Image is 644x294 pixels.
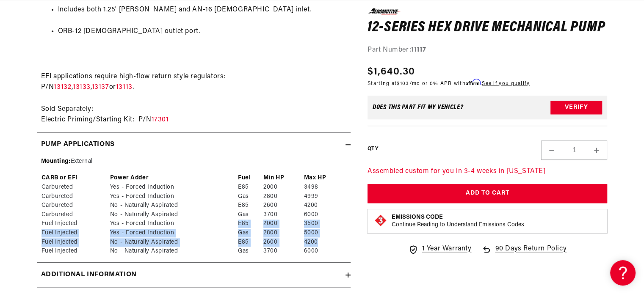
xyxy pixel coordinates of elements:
td: Gas [238,247,263,256]
span: 1 Year Warranty [422,244,471,255]
td: 3700 [263,210,304,220]
span: 90 Days Return Policy [495,244,567,263]
th: Max HP [304,173,346,183]
td: Yes - Forced Induction [110,183,238,192]
h2: Additional information [41,269,137,280]
td: Gas [238,210,263,220]
a: 13132 [54,84,72,91]
td: 2000 [263,183,304,192]
div: Part Number: [368,45,608,56]
td: 3500 [304,219,346,228]
td: 4200 [304,201,346,210]
td: E85 [238,183,263,192]
a: 17301 [152,116,169,123]
h2: Pump Applications [41,139,115,150]
td: 2800 [263,192,304,201]
a: See if you qualify - Learn more about Affirm Financing (opens in modal) [482,81,530,86]
td: Yes - Forced Induction [110,219,238,228]
td: Fuel Injected [41,219,110,228]
h1: 12-Series Hex Drive Mechanical Pump [368,21,608,35]
td: Carbureted [41,183,110,192]
span: $103 [397,81,409,86]
td: E85 [238,219,263,228]
label: QTY [368,146,378,153]
td: 6000 [304,210,346,220]
td: Carbureted [41,210,110,220]
td: Carbureted [41,201,110,210]
td: 2000 [263,219,304,228]
td: Gas [238,228,263,238]
button: Add to Cart [368,184,608,203]
td: E85 [238,201,263,210]
td: Fuel Injected [41,247,110,256]
th: Fuel [238,173,263,183]
td: Fuel Injected [41,238,110,247]
td: 5000 [304,228,346,238]
li: ORB-12 [DEMOGRAPHIC_DATA] outlet port. [58,26,346,37]
p: Starting at /mo or 0% APR with . [368,80,530,88]
td: 2600 [263,238,304,247]
td: 4200 [304,238,346,247]
summary: Additional information [37,263,351,287]
p: Continue Reading to Understand Emissions Codes [392,221,524,229]
td: No - Naturally Aspirated [110,247,238,256]
td: 3498 [304,183,346,192]
strong: 11117 [411,47,426,54]
th: Power Adder [110,173,238,183]
td: E85 [238,238,263,247]
span: Affirm [466,79,481,85]
td: No - Naturally Aspirated [110,201,238,210]
span: Mounting: [41,158,71,165]
td: 2600 [263,201,304,210]
a: 90 Days Return Policy [481,244,567,263]
img: Emissions code [374,214,387,227]
td: Gas [238,192,263,201]
td: Yes - Forced Induction [110,192,238,201]
span: External [71,158,93,165]
td: No - Naturally Aspirated [110,238,238,247]
button: Verify [550,101,602,115]
th: Min HP [263,173,304,183]
strong: Emissions Code [392,214,443,220]
th: CARB or EFI [41,173,110,183]
td: Fuel Injected [41,228,110,238]
a: 13133 [73,84,91,91]
div: Does This part fit My vehicle? [373,104,464,111]
td: 6000 [304,247,346,256]
td: No - Naturally Aspirated [110,210,238,220]
li: Includes both 1.25' [PERSON_NAME] and AN-16 [DEMOGRAPHIC_DATA] inlet. [58,5,346,16]
a: 13137 [92,84,109,91]
p: Assembled custom for you in 3-4 weeks in [US_STATE] [368,167,608,178]
td: 4999 [304,192,346,201]
button: Emissions CodeContinue Reading to Understand Emissions Codes [392,214,524,229]
summary: Pump Applications [37,132,351,157]
span: $1,640.30 [368,64,415,80]
td: 2800 [263,228,304,238]
a: 13113 [116,84,133,91]
td: Carbureted [41,192,110,201]
a: 1 Year Warranty [408,244,471,255]
td: Yes - Forced Induction [110,228,238,238]
td: 3700 [263,247,304,256]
